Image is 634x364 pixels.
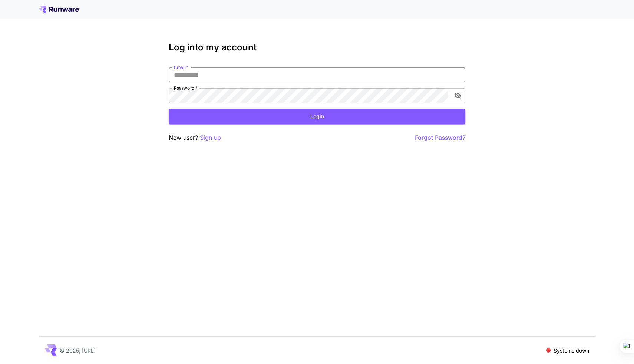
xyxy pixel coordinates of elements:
[200,133,221,142] button: Sign up
[451,89,465,102] button: toggle password visibility
[554,347,589,354] p: Systems down
[169,109,465,124] button: Login
[174,64,188,70] label: Email
[169,133,221,142] p: New user?
[169,42,465,53] h3: Log into my account
[174,85,198,91] label: Password
[415,133,465,142] button: Forgot Password?
[60,347,96,354] p: © 2025, [URL]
